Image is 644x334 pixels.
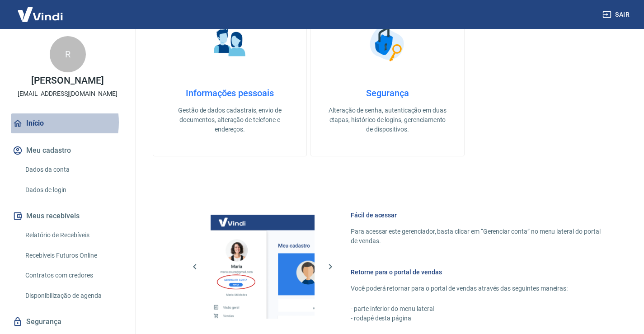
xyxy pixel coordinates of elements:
p: - rodapé desta página [351,314,601,323]
button: Meus recebíveis [11,206,124,226]
a: Relatório de Recebíveis [22,226,124,245]
p: Gestão de dados cadastrais, envio de documentos, alteração de telefone e endereços. [168,106,292,134]
a: Dados da conta [22,160,124,179]
img: Vindi [11,0,70,28]
a: Recebíveis Futuros Online [22,246,124,265]
div: R [50,36,86,72]
p: Você poderá retornar para o portal de vendas através das seguintes maneiras: [351,284,601,293]
h4: Informações pessoais [168,88,292,99]
button: Sair [601,6,633,23]
p: - parte inferior do menu lateral [351,304,601,314]
p: [PERSON_NAME] [31,76,103,85]
a: Contratos com credores [22,266,124,285]
button: Meu cadastro [11,141,124,160]
h6: Retorne para o portal de vendas [351,268,601,277]
img: Imagem da dashboard mostrando o botão de gerenciar conta na sidebar no lado esquerdo [211,215,315,319]
a: Segurança [11,312,124,332]
a: Início [11,113,124,133]
a: Dados de login [22,181,124,199]
h4: Segurança [325,88,450,99]
img: Segurança [365,21,410,66]
img: Informações pessoais [207,21,253,66]
p: Alteração de senha, autenticação em duas etapas, histórico de logins, gerenciamento de dispositivos. [325,106,450,134]
a: Disponibilização de agenda [22,287,124,305]
h6: Fácil de acessar [351,211,601,220]
p: [EMAIL_ADDRESS][DOMAIN_NAME] [18,89,118,99]
p: Para acessar este gerenciador, basta clicar em “Gerenciar conta” no menu lateral do portal de ven... [351,227,601,246]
